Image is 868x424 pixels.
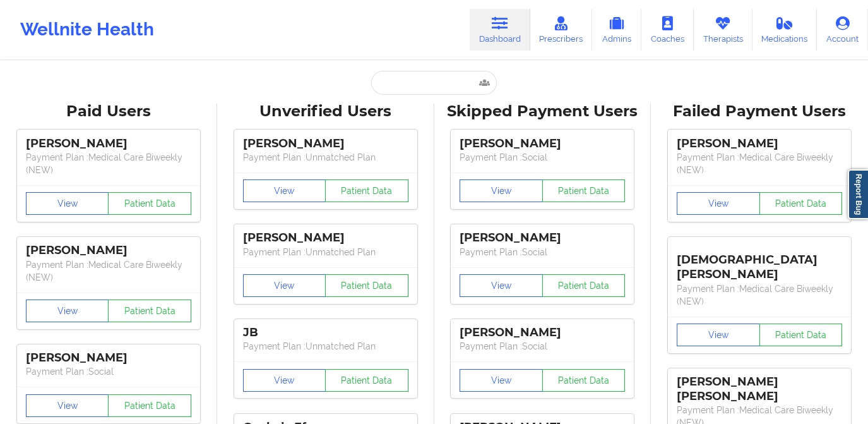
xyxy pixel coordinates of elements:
p: Payment Plan : Social [460,246,625,258]
p: Payment Plan : Medical Care Biweekly (NEW) [26,258,191,284]
button: Patient Data [108,192,191,215]
div: [PERSON_NAME] [677,136,842,151]
p: Payment Plan : Unmatched Plan [243,151,408,164]
button: View [460,274,543,297]
button: Patient Data [325,369,408,392]
button: View [677,324,760,346]
button: Patient Data [542,274,626,297]
button: View [460,179,543,202]
div: Skipped Payment Users [443,102,643,121]
p: Payment Plan : Medical Care Biweekly (NEW) [677,151,842,176]
p: Payment Plan : Medical Care Biweekly (NEW) [677,282,842,308]
div: Unverified Users [226,102,425,121]
a: Coaches [641,9,694,51]
div: Failed Payment Users [660,102,859,121]
button: Patient Data [759,324,843,346]
div: [PERSON_NAME] [460,231,625,245]
button: Patient Data [108,300,191,322]
a: Prescribers [530,9,593,51]
div: [PERSON_NAME] [26,351,191,365]
button: Patient Data [542,179,626,202]
div: Paid Users [9,102,208,121]
a: Admins [592,9,641,51]
a: Account [817,9,868,51]
button: View [26,192,109,215]
div: [PERSON_NAME] [243,136,408,151]
button: View [26,300,109,322]
button: Patient Data [108,394,191,417]
p: Payment Plan : Unmatched Plan [243,246,408,258]
p: Payment Plan : Social [26,365,191,378]
div: [PERSON_NAME] [460,136,625,151]
button: Patient Data [759,192,843,215]
a: Report Bug [848,169,868,219]
div: [PERSON_NAME] [460,325,625,340]
p: Payment Plan : Unmatched Plan [243,340,408,353]
div: [PERSON_NAME] [243,231,408,245]
button: View [677,192,760,215]
button: View [243,179,326,202]
button: Patient Data [325,179,408,202]
p: Payment Plan : Social [460,151,625,164]
div: [DEMOGRAPHIC_DATA][PERSON_NAME] [677,243,842,282]
button: View [243,274,326,297]
button: Patient Data [542,369,626,392]
button: View [26,394,109,417]
div: [PERSON_NAME] [26,243,191,258]
a: Therapists [694,9,752,51]
button: View [243,369,326,392]
p: Payment Plan : Medical Care Biweekly (NEW) [26,151,191,176]
button: Patient Data [325,274,408,297]
div: [PERSON_NAME] [26,136,191,151]
div: JB [243,325,408,340]
button: View [460,369,543,392]
div: [PERSON_NAME] [PERSON_NAME] [677,375,842,404]
a: Medications [752,9,817,51]
p: Payment Plan : Social [460,340,625,353]
a: Dashboard [470,9,530,51]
